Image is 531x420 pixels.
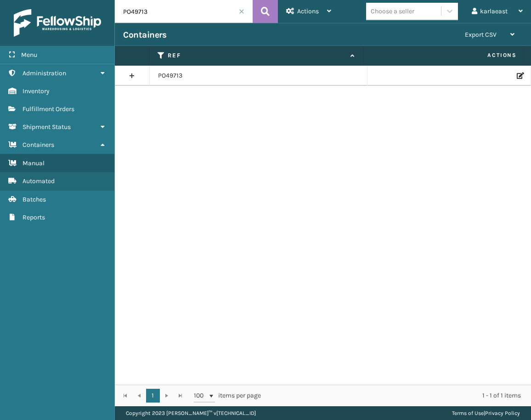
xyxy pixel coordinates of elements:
span: Batches [23,196,46,203]
a: 1 [146,389,160,403]
div: | [452,406,520,420]
div: Choose a seller [371,6,414,16]
span: Fulfillment Orders [23,105,74,113]
p: Copyright 2023 [PERSON_NAME]™ v [TECHNICAL_ID] [126,406,256,420]
div: 1 - 1 of 1 items [274,391,521,400]
a: Terms of Use [452,410,484,416]
span: Actions [297,7,319,15]
span: items per page [194,389,261,403]
a: PO49713 [158,71,182,80]
span: Manual [23,159,45,167]
h3: Containers [123,29,166,40]
span: Administration [23,69,66,77]
span: Containers [23,141,54,149]
span: Inventory [23,87,50,95]
span: Shipment Status [23,123,71,131]
label: Ref [168,51,346,60]
a: Privacy Policy [485,410,520,416]
span: Automated [23,177,55,185]
span: Actions [367,48,522,63]
span: Export CSV [465,31,497,39]
span: Reports [23,213,45,221]
span: 100 [194,391,208,400]
span: Menu [21,51,37,59]
i: Edit [517,73,522,79]
img: logo [14,9,101,37]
